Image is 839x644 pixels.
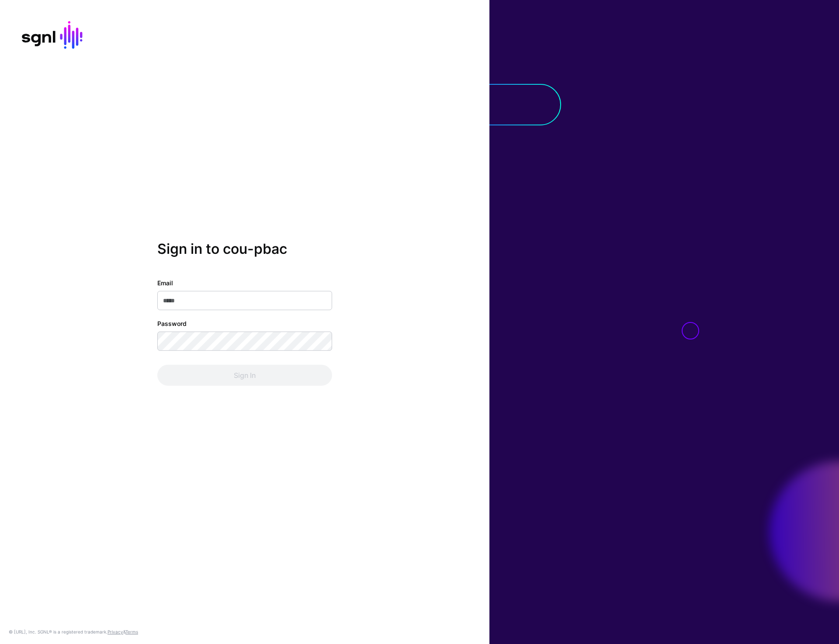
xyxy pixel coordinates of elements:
a: Terms [125,629,138,634]
label: Password [157,319,187,328]
a: Privacy [107,629,123,634]
label: Email [157,278,173,287]
h2: Sign in to cou-pbac [157,241,332,257]
div: © [URL], Inc. SGNL® is a registered trademark. & [9,628,138,635]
